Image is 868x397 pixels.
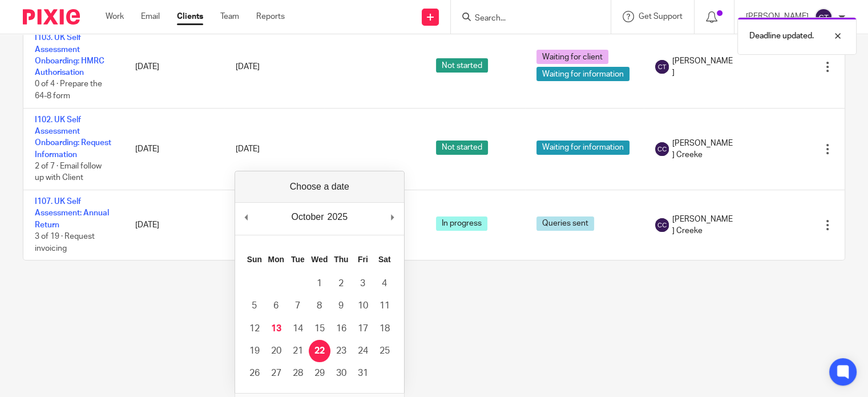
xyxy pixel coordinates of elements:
span: 0 of 4 · Prepare the 64-8 form [35,81,102,101]
span: Waiting for information [536,67,629,81]
abbr: Monday [268,255,284,264]
div: October [290,208,326,226]
span: Waiting for information [536,141,629,155]
button: 28 [287,362,309,384]
button: 21 [287,340,309,362]
span: 2 of 7 · Email follow up with Client [35,162,102,182]
button: 18 [374,318,395,340]
span: [DATE] [236,145,260,153]
span: Not started [436,58,488,73]
button: 29 [309,362,330,384]
span: [PERSON_NAME] Creeke [672,138,733,161]
img: Pixie [23,9,80,25]
button: 6 [265,295,287,317]
abbr: Friday [358,255,368,264]
a: Work [106,11,124,22]
button: 8 [309,295,330,317]
button: 1 [309,272,330,295]
button: 2 [330,272,352,295]
img: svg%3E [655,60,669,74]
button: 26 [244,362,265,384]
button: 22 [309,340,330,362]
p: Deadline updated. [749,30,814,42]
abbr: Saturday [378,255,391,264]
abbr: Thursday [334,255,348,264]
button: 20 [265,340,287,362]
button: 23 [330,340,352,362]
abbr: Wednesday [311,255,328,264]
span: 3 of 19 · Request invoicing [35,232,95,252]
td: [DATE] [124,26,224,108]
span: [PERSON_NAME] [672,55,733,79]
button: 24 [352,340,374,362]
button: 15 [309,318,330,340]
button: 27 [265,362,287,384]
a: Team [220,11,239,22]
span: Queries sent [536,216,594,231]
a: Reports [256,11,285,22]
a: Email [141,11,160,22]
button: 30 [330,362,352,384]
button: 19 [244,340,265,362]
button: 31 [352,362,374,384]
button: 7 [287,295,309,317]
span: Waiting for client [536,50,608,64]
button: 5 [244,295,265,317]
button: 25 [374,340,395,362]
button: 17 [352,318,374,340]
a: Clients [177,11,203,22]
img: svg%3E [814,8,833,26]
div: 2025 [325,208,349,226]
button: 4 [374,272,395,295]
button: 9 [330,295,352,317]
button: 3 [352,272,374,295]
abbr: Sunday [247,255,262,264]
button: 10 [352,295,374,317]
a: I107. UK Self Assessment: Annual Return [35,198,109,229]
span: [PERSON_NAME] Creeke [672,214,733,237]
button: 13 [265,318,287,340]
a: I102. UK Self Assessment Onboarding: Request Information [35,116,111,159]
span: Not started [436,141,488,155]
button: Previous Month [241,208,252,226]
span: [DATE] [236,63,260,71]
button: 14 [287,318,309,340]
td: [DATE] [124,108,224,190]
span: In progress [436,216,487,231]
button: 12 [244,318,265,340]
td: [DATE] [124,190,224,260]
img: svg%3E [655,142,669,156]
button: 16 [330,318,352,340]
img: svg%3E [655,218,669,232]
button: 11 [374,295,395,317]
abbr: Tuesday [291,255,305,264]
button: Next Month [387,208,398,226]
